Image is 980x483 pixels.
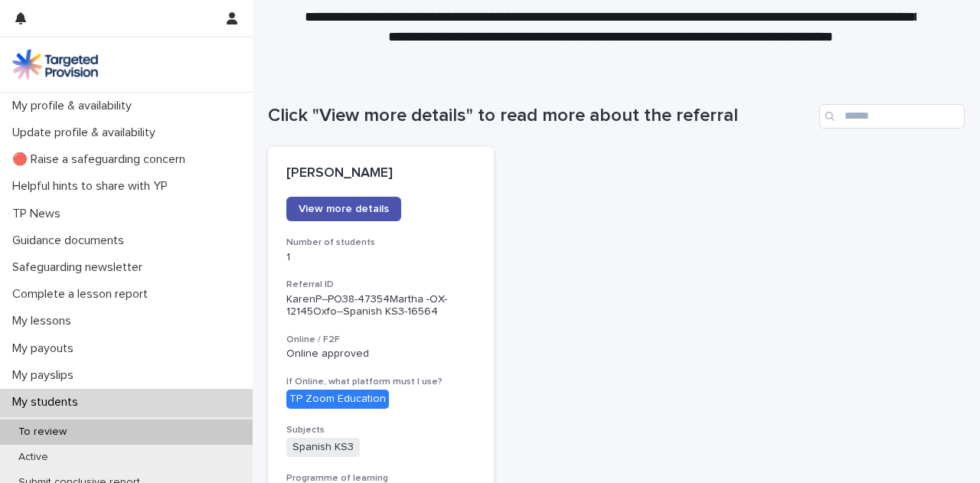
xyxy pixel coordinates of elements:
p: KarenP--PO38-47354Martha -OX-12145Oxfo--Spanish KS3-16564 [286,293,475,319]
h3: Online / F2F [286,334,475,346]
h3: Referral ID [286,279,475,291]
p: Online approved [286,348,475,361]
h3: If Online, what platform must I use? [286,376,475,388]
p: My students [6,395,90,410]
span: View more details [299,204,389,214]
p: To review [6,426,79,439]
p: Complete a lesson report [6,287,160,302]
p: 🔴 Raise a safeguarding concern [6,152,198,167]
p: My profile & availability [6,99,144,113]
input: Search [819,104,965,129]
p: Safeguarding newsletter [6,260,155,275]
img: M5nRWzHhSzIhMunXDL62 [12,49,98,80]
p: My lessons [6,314,83,328]
a: View more details [286,197,401,221]
span: Spanish KS3 [286,438,360,457]
p: [PERSON_NAME] [286,165,475,182]
p: TP News [6,207,73,221]
h3: Subjects [286,424,475,436]
h3: Number of students [286,237,475,249]
p: Guidance documents [6,233,136,248]
h1: Click "View more details" to read more about the referral [268,105,813,127]
p: My payslips [6,368,86,383]
p: Helpful hints to share with YP [6,179,180,194]
p: Active [6,451,60,464]
div: TP Zoom Education [286,390,389,409]
p: 1 [286,251,475,264]
p: Update profile & availability [6,126,168,140]
p: My payouts [6,341,86,356]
